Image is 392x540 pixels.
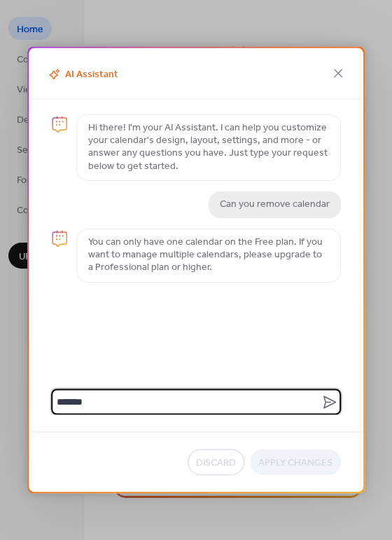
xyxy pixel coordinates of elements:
[45,67,118,83] span: AI Assistant
[88,122,329,173] p: Hi there! I'm your AI Assistant. I can help you customize your calendar's design, layout, setting...
[51,116,68,133] img: chat-logo.svg
[220,198,330,211] p: Can you remove calendar
[88,236,329,275] p: You can only have one calendar on the Free plan. If you want to manage multiple calendars, please...
[51,230,68,247] img: chat-logo.svg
